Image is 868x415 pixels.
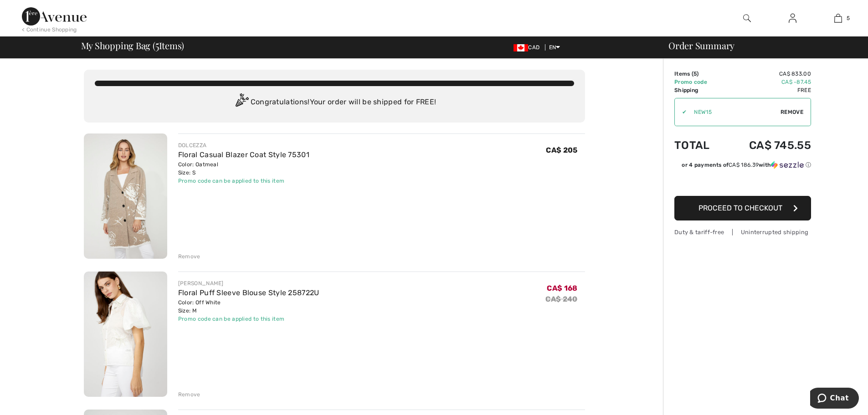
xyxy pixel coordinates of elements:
div: Remove [178,252,200,261]
img: 1ère Avenue [22,7,87,26]
div: Color: Oatmeal Size: S [178,160,309,177]
img: Floral Casual Blazer Coat Style 75301 [84,133,167,259]
span: 5 [847,14,850,22]
td: CA$ 833.00 [724,70,811,78]
span: Remove [781,108,803,116]
span: 5 [155,39,159,51]
div: Remove [178,390,200,399]
td: CA$ 745.55 [724,130,811,161]
img: Canadian Dollar [514,44,528,51]
iframe: PayPal-paypal [674,172,811,193]
span: CAD [514,44,543,51]
span: CA$ 168 [547,284,577,292]
td: CA$ -87.45 [724,78,811,86]
iframe: Opens a widget where you can chat to one of our agents [810,388,859,410]
img: search the website [743,13,751,24]
div: Duty & tariff-free | Uninterrupted shipping [674,228,811,236]
td: Promo code [674,78,724,86]
a: Sign In [781,13,804,24]
img: My Info [789,13,796,24]
span: CA$ 205 [546,146,577,154]
div: [PERSON_NAME] [178,279,319,287]
img: Sezzle [771,161,804,169]
div: Congratulations! Your order will be shipped for FREE! [95,93,574,112]
div: < Continue Shopping [22,26,77,34]
a: Floral Casual Blazer Coat Style 75301 [178,150,309,159]
div: Promo code can be applied to this item [178,315,319,323]
span: EN [549,44,560,51]
td: Items ( ) [674,70,724,78]
img: Floral Puff Sleeve Blouse Style 258722U [84,272,167,397]
span: 5 [693,71,697,77]
span: My Shopping Bag ( Items) [81,41,185,50]
input: Promo code [687,98,781,126]
s: CA$ 240 [545,295,577,303]
button: Proceed to Checkout [674,196,811,220]
img: Congratulation2.svg [232,93,251,112]
a: 5 [816,13,860,24]
td: Free [724,86,811,94]
td: Shipping [674,86,724,94]
div: Order Summary [657,41,863,50]
div: or 4 payments ofCA$ 186.39withSezzle Click to learn more about Sezzle [674,161,811,172]
img: My Bag [834,13,842,24]
span: CA$ 186.39 [729,162,759,168]
div: ✔ [675,108,687,116]
span: Proceed to Checkout [699,204,782,212]
div: Color: Off White Size: M [178,298,319,315]
div: Promo code can be applied to this item [178,177,309,185]
td: Total [674,130,724,161]
div: DOLCEZZA [178,141,309,149]
a: Floral Puff Sleeve Blouse Style 258722U [178,288,319,297]
div: or 4 payments of with [682,161,811,169]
